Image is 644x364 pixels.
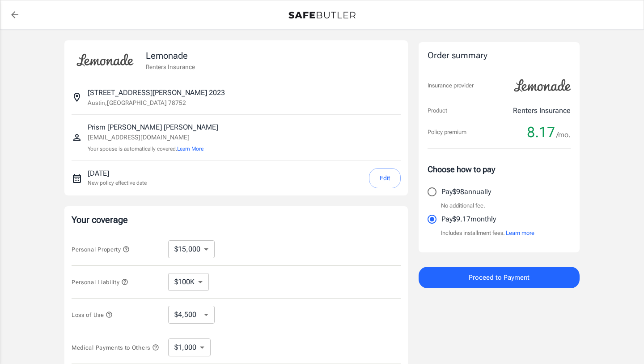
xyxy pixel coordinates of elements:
[177,145,203,153] button: Learn More
[72,92,82,103] svg: Insured address
[88,98,186,107] p: Austin , [GEOGRAPHIC_DATA] 78752
[72,246,130,253] span: Personal Property
[506,229,534,238] button: Learn more
[88,145,218,153] p: Your spouse is automatically covered.
[441,229,534,238] p: Includes installment fees.
[146,62,195,71] p: Renters Insurance
[441,186,491,197] p: Pay $98 annually
[72,344,159,351] span: Medical Payments to Others
[72,277,128,287] button: Personal Liability
[88,122,218,133] p: Prism [PERSON_NAME] [PERSON_NAME]
[72,132,82,143] svg: Insured person
[428,106,447,115] p: Product
[72,48,139,73] img: Lemonade
[88,168,147,179] p: [DATE]
[556,129,571,141] span: /mo.
[72,342,159,353] button: Medical Payments to Others
[428,128,466,137] p: Policy premium
[428,163,571,175] p: Choose how to pay
[527,123,555,141] span: 8.17
[72,173,82,184] svg: New policy start date
[288,12,356,19] img: Back to quotes
[72,279,128,286] span: Personal Liability
[441,214,496,225] p: Pay $9.17 monthly
[88,87,225,98] p: [STREET_ADDRESS][PERSON_NAME] 2023
[72,309,113,320] button: Loss of Use
[72,312,113,318] span: Loss of Use
[428,81,474,90] p: Insurance provider
[6,6,24,24] a: back to quotes
[369,168,401,188] button: Edit
[513,105,571,116] p: Renters Insurance
[146,49,195,62] p: Lemonade
[509,73,576,98] img: Lemonade
[72,244,130,255] button: Personal Property
[469,272,530,283] span: Proceed to Payment
[441,201,485,210] p: No additional fee.
[72,213,401,226] p: Your coverage
[88,179,147,187] p: New policy effective date
[419,267,580,288] button: Proceed to Payment
[88,133,218,142] p: [EMAIL_ADDRESS][DOMAIN_NAME]
[428,49,571,62] div: Order summary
